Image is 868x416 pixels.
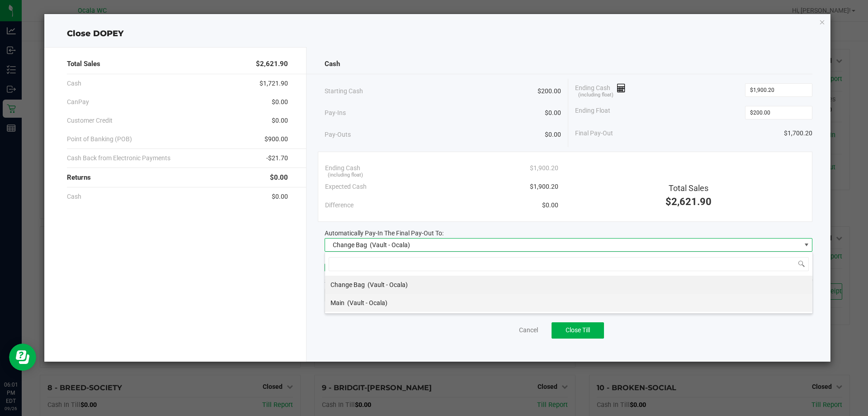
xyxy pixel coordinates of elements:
span: $0.00 [272,192,288,201]
span: Total Sales [67,59,100,69]
span: Cash [325,59,340,69]
span: Point of Banking (POB) [67,134,132,144]
span: Pay-Ins [325,108,346,118]
span: $1,700.20 [784,129,812,138]
span: $2,621.90 [256,59,288,69]
span: Close Till [566,326,590,334]
span: Expected Cash [325,182,367,191]
span: Ending Cash [325,163,360,173]
span: Ending Float [575,106,610,120]
div: Returns [67,168,288,187]
span: Starting Cash [325,86,363,96]
span: (Vault - Ocala) [347,299,387,306]
span: $1,900.20 [530,163,558,173]
span: Main [330,299,344,306]
span: $0.00 [272,97,288,107]
span: Pay-Outs [325,130,351,139]
span: $900.00 [264,134,288,144]
span: -$21.70 [266,153,288,163]
span: $0.00 [270,172,288,183]
span: $2,621.90 [665,196,712,207]
span: Change Bag [333,241,367,249]
span: Final Pay-Out [575,129,613,138]
span: $1,900.20 [530,182,558,191]
span: Cash [67,79,81,88]
span: $200.00 [538,86,561,96]
span: (Vault - Ocala) [368,281,408,288]
span: Change Bag [330,281,365,288]
span: (Vault - Ocala) [370,241,410,249]
span: (including float) [328,172,363,179]
span: Cash Back from Electronic Payments [67,153,170,163]
iframe: Resource center [9,344,36,371]
span: $0.00 [542,201,558,210]
span: CanPay [67,97,89,107]
span: $0.00 [272,116,288,125]
span: Cash [67,192,81,201]
span: Total Sales [669,183,708,193]
span: (including float) [578,91,613,99]
button: Close Till [552,322,604,339]
span: $0.00 [545,130,561,139]
span: Difference [325,201,354,210]
div: Close DOPEY [44,28,831,40]
span: $0.00 [545,108,561,118]
span: Automatically Pay-In The Final Pay-Out To: [325,230,443,237]
span: Ending Cash [575,83,626,97]
span: Customer Credit [67,116,113,125]
a: Cancel [519,325,538,335]
span: $1,721.90 [259,79,288,88]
